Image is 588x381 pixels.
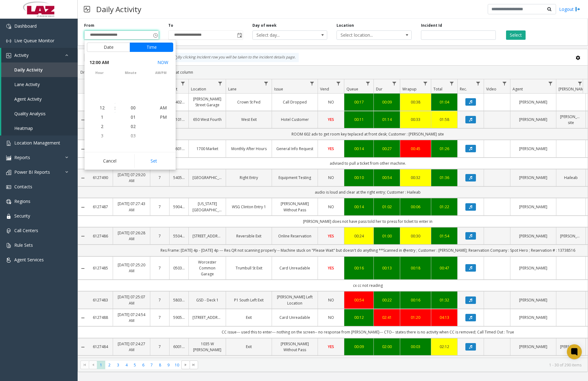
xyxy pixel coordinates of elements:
button: Select now [155,57,171,68]
a: Agent Activity [1,92,78,106]
a: 02:12 [435,344,454,350]
a: 00:10 [348,175,370,181]
a: 00:30 [404,233,427,239]
div: 00:03 [404,344,427,350]
div: 00:09 [378,99,396,105]
img: 'icon' [6,228,11,233]
div: 00:27 [378,146,396,152]
span: Agent Activity [14,96,42,102]
span: YES [328,233,334,239]
a: 7 [154,344,165,350]
span: AM/PM [146,71,176,75]
a: 00:14 [348,204,370,210]
span: 12:00 AM [89,58,109,67]
a: 00:16 [348,265,370,271]
span: NO [328,315,334,320]
a: 6127483 [92,297,109,303]
a: Lane Filter Menu [262,79,270,88]
span: Reports [14,154,30,160]
a: [DATE] 07:29:20 AM [117,172,146,184]
a: YES [322,233,340,239]
span: YES [328,146,334,151]
a: 600106 [173,344,185,350]
a: [PERSON_NAME] [514,204,552,210]
a: 00:14 [348,146,370,152]
a: 00:38 [404,99,427,105]
span: Activity [14,52,29,58]
a: [PERSON_NAME] [514,146,552,152]
img: logout [575,6,580,12]
a: 01:36 [435,175,454,181]
span: Regions [14,198,30,204]
span: Page 3 [114,361,122,369]
a: YES [322,146,340,152]
a: Quality Analysis [1,106,78,121]
a: Crown St Ped [230,99,268,105]
a: Collapse Details [78,205,88,210]
div: 01:14 [378,117,396,122]
a: [PERSON_NAME] site [560,114,582,126]
a: [PERSON_NAME] [514,314,552,320]
a: 540286 [173,99,185,105]
span: 03 [131,133,136,139]
span: 12 [100,105,105,111]
img: 'icon' [6,199,11,204]
label: Day of week [252,23,277,28]
a: [PERSON_NAME] Street Garage [192,96,222,108]
span: hour [84,71,115,75]
span: Page 5 [131,361,139,369]
a: 02:41 [378,314,396,320]
a: Collapse Details [78,147,88,152]
span: 1 [101,114,103,120]
a: Monthly After Hours [230,146,268,152]
a: [PERSON_NAME] [560,344,582,350]
a: Lane Activity [1,77,78,92]
span: 02 [131,123,136,129]
span: Video [486,86,496,92]
img: 'icon' [6,39,11,44]
span: Toggle popup [152,31,159,39]
a: 550464 [173,233,185,239]
a: Parker Filter Menu [576,79,584,88]
a: Card Unreadable [276,314,314,320]
a: [PERSON_NAME] [514,297,552,303]
a: 00:47 [435,265,454,271]
span: Total [433,86,442,92]
a: 01:22 [435,204,454,210]
a: [PERSON_NAME] Without Pass [276,201,314,213]
span: Rule Sets [14,242,33,248]
a: NO [322,314,340,320]
div: 00:54 [378,175,396,181]
span: YES [328,265,334,271]
a: 01:04 [435,99,454,105]
a: Issue Filter Menu [308,79,316,88]
span: Page 9 [164,361,173,369]
span: Security [14,213,30,219]
a: Reversible Exit [230,233,268,239]
a: Total Filter Menu [448,79,456,88]
button: Select [506,30,526,40]
a: 00:17 [348,99,370,105]
a: Logout [559,6,580,12]
span: Power BI Reports [14,169,50,175]
span: Page 1 [97,361,105,369]
a: West Exit [230,117,268,122]
a: [PERSON_NAME] [514,233,552,239]
a: 1035 W [PERSON_NAME] [192,341,222,353]
a: 01:32 [435,297,454,303]
div: 00:22 [378,297,396,303]
a: NO [322,99,340,105]
a: 01:20 [404,314,427,320]
div: Drag a column header and drop it here to group by that column [78,67,588,78]
div: 02:00 [378,344,396,350]
a: 7 [154,297,165,303]
a: Equipment Testing [276,175,314,181]
a: P1 South Left Exit [230,297,268,303]
a: 6127490 [92,175,109,181]
a: 04:13 [435,314,454,320]
img: 'icon' [6,141,11,146]
a: Heatmap [1,121,78,135]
